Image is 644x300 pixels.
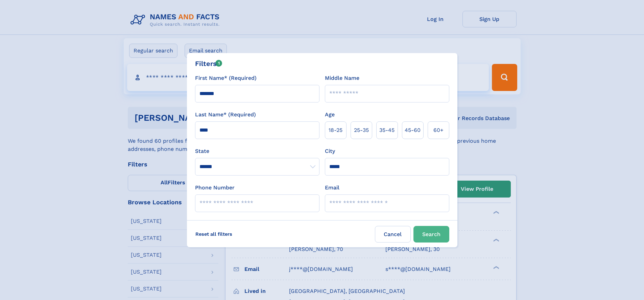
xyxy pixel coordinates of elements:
[195,147,319,155] label: State
[375,226,411,243] label: Cancel
[325,184,339,192] label: Email
[195,111,256,119] label: Last Name* (Required)
[191,226,237,242] label: Reset all filters
[195,59,222,69] div: Filters
[354,126,369,134] span: 25‑35
[379,126,395,134] span: 35‑45
[433,126,444,134] span: 60+
[195,184,235,192] label: Phone Number
[325,111,335,119] label: Age
[195,74,257,82] label: First Name* (Required)
[329,126,342,134] span: 18‑25
[413,226,449,243] button: Search
[405,126,421,134] span: 45‑60
[325,147,335,155] label: City
[325,74,359,82] label: Middle Name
